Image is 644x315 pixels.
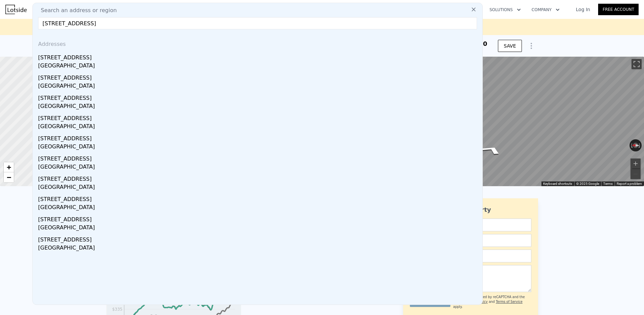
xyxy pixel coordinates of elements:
img: tab_keywords_by_traffic_grey.svg [67,39,73,45]
button: Zoom in [631,159,641,169]
img: Lotside [5,5,27,14]
div: [GEOGRAPHIC_DATA] [38,82,480,91]
a: Log In [568,6,598,13]
div: [STREET_ADDRESS] [38,71,480,82]
div: [GEOGRAPHIC_DATA] [38,244,480,253]
span: © 2025 Google [576,182,599,185]
div: [STREET_ADDRESS] [38,213,480,224]
div: [GEOGRAPHIC_DATA] [38,102,480,112]
div: [GEOGRAPHIC_DATA] [38,62,480,71]
tspan: $335 [112,307,122,312]
div: [GEOGRAPHIC_DATA] [38,143,480,152]
button: Keyboard shortcuts [543,181,572,186]
button: Company [526,4,565,16]
div: [STREET_ADDRESS] [38,152,480,163]
div: [STREET_ADDRESS] [38,193,480,203]
a: Report a problem [617,182,642,185]
div: Keywords by Traffic [75,40,114,44]
div: [GEOGRAPHIC_DATA] [38,183,480,193]
a: Terms (opens in new tab) [603,182,613,185]
div: Addresses [35,35,480,51]
a: Free Account [598,4,639,15]
div: [GEOGRAPHIC_DATA] [38,163,480,172]
div: [STREET_ADDRESS] [38,51,480,62]
div: [STREET_ADDRESS] [38,132,480,143]
div: [GEOGRAPHIC_DATA] [38,122,480,132]
div: [STREET_ADDRESS] [38,112,480,122]
input: Enter an address, city, region, neighborhood or zip code [38,17,477,29]
img: website_grey.svg [11,18,16,23]
a: Zoom in [4,162,14,172]
div: Domain Overview [26,40,60,44]
div: [STREET_ADDRESS] [38,233,480,244]
div: [STREET_ADDRESS] [38,91,480,102]
button: Solutions [484,4,526,16]
a: Zoom out [4,172,14,182]
span: − [7,173,11,181]
img: tab_domain_overview_orange.svg [18,39,24,45]
div: Domain: [DOMAIN_NAME] [18,18,74,23]
path: Go East, Westport Ave [465,142,515,157]
button: Rotate clockwise [638,139,642,151]
button: Rotate counterclockwise [629,139,633,151]
span: + [7,163,11,171]
button: Zoom out [631,169,641,179]
div: This site is protected by reCAPTCHA and the Google and apply. [453,295,531,309]
div: v 4.0.25 [19,11,33,16]
button: Show Options [525,39,538,53]
button: SAVE [498,40,522,52]
button: Toggle fullscreen view [632,59,642,69]
img: logo_orange.svg [11,11,16,16]
button: Reset the view [629,143,642,148]
span: Search an address or region [35,6,117,15]
div: [GEOGRAPHIC_DATA] [38,224,480,233]
a: Terms of Service [496,300,523,304]
div: [STREET_ADDRESS] [38,172,480,183]
div: [GEOGRAPHIC_DATA] [38,203,480,213]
